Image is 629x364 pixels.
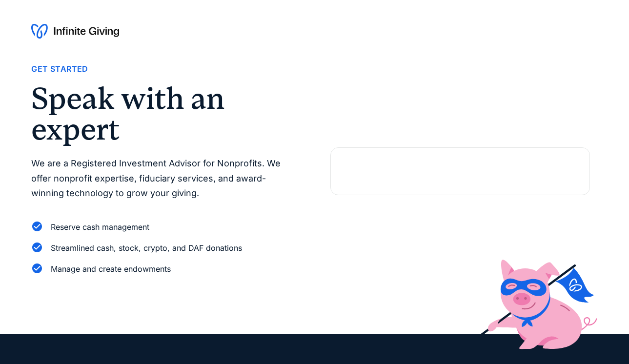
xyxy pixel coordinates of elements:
div: Get Started [31,62,88,76]
div: Reserve cash management [51,221,149,234]
div: Streamlined cash, stock, crypto, and DAF donations [51,242,242,255]
p: We are a Registered Investment Advisor for Nonprofits. We offer nonprofit expertise, fiduciary se... [31,156,291,201]
h2: Speak with an expert [31,83,291,144]
div: Manage and create endowments [51,263,171,276]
